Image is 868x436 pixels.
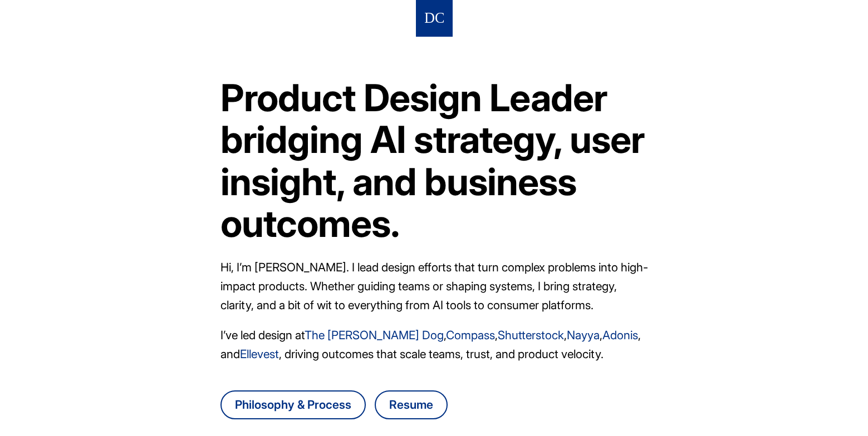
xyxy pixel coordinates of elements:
[425,8,444,29] img: Logo
[240,347,279,361] a: Ellevest
[602,328,638,342] a: Adonis
[220,258,648,315] p: Hi, I’m [PERSON_NAME]. I lead design efforts that turn complex problems into high-impact products...
[305,328,444,342] a: The [PERSON_NAME] Dog
[220,390,366,419] a: Go to Danny Chang's design philosophy and process page
[220,326,648,364] p: I’ve led design at , , , , , and , driving outcomes that scale teams, trust, and product velocity.
[446,328,495,342] a: Compass
[220,77,648,245] h1: Product Design Leader bridging AI strategy, user insight, and business outcomes.
[375,390,448,419] a: Download Danny Chang's resume as a PDF file
[567,328,600,342] a: Nayya
[498,328,564,342] a: Shutterstock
